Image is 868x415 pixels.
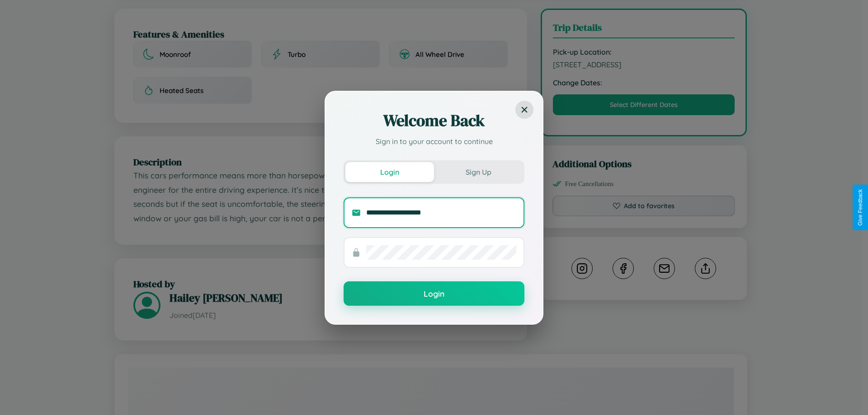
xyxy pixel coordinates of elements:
div: Give Feedback [857,189,863,226]
button: Login [344,281,524,306]
button: Login [345,162,434,182]
p: Sign in to your account to continue [344,136,524,147]
button: Sign Up [434,162,523,182]
h2: Welcome Back [344,110,524,131]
